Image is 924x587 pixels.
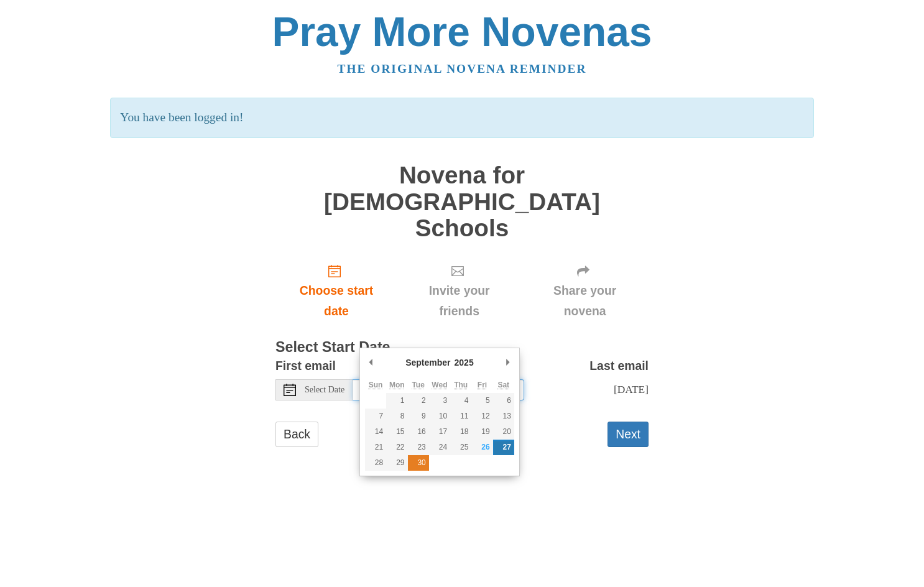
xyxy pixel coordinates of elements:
[450,409,471,424] button: 11
[429,393,450,409] button: 3
[397,254,521,328] div: Click "Next" to confirm your start date first.
[275,162,649,242] h1: Novena for [DEMOGRAPHIC_DATA] Schools
[408,424,429,440] button: 16
[365,440,386,455] button: 21
[429,440,450,455] button: 24
[429,424,450,440] button: 17
[502,353,514,372] button: Next Month
[365,424,386,440] button: 14
[471,440,492,455] button: 26
[410,280,509,321] span: Invite your friends
[493,393,514,409] button: 6
[408,455,429,471] button: 30
[275,422,318,447] a: Back
[110,98,813,138] p: You have been logged in!
[453,353,476,372] div: 2025
[369,381,383,389] abbr: Sunday
[471,393,492,409] button: 5
[450,393,471,409] button: 4
[412,381,424,389] abbr: Tuesday
[365,455,386,471] button: 28
[386,409,407,424] button: 8
[614,383,649,395] span: [DATE]
[450,424,471,440] button: 18
[429,409,450,424] button: 10
[389,381,405,389] abbr: Monday
[305,386,344,394] span: Select Date
[589,356,649,376] label: Last email
[497,381,509,389] abbr: Saturday
[450,440,471,455] button: 25
[275,340,649,356] h3: Select Start Date
[478,381,487,389] abbr: Friday
[275,356,336,376] label: First email
[471,424,492,440] button: 19
[386,440,407,455] button: 22
[272,9,652,55] a: Pray More Novenas
[365,409,386,424] button: 7
[408,440,429,455] button: 23
[432,381,447,389] abbr: Wednesday
[288,280,385,321] span: Choose start date
[386,424,407,440] button: 15
[493,409,514,424] button: 13
[408,409,429,424] button: 9
[534,280,636,321] span: Share your novena
[454,381,468,389] abbr: Thursday
[353,379,524,400] input: Use the arrow keys to pick a date
[404,353,452,372] div: September
[521,254,649,328] div: Click "Next" to confirm your start date first.
[365,353,377,372] button: Previous Month
[338,62,587,75] a: The original novena reminder
[608,422,649,447] button: Next
[275,254,397,328] a: Choose start date
[408,393,429,409] button: 2
[471,409,492,424] button: 12
[386,455,407,471] button: 29
[386,393,407,409] button: 1
[493,424,514,440] button: 20
[493,440,514,455] button: 27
